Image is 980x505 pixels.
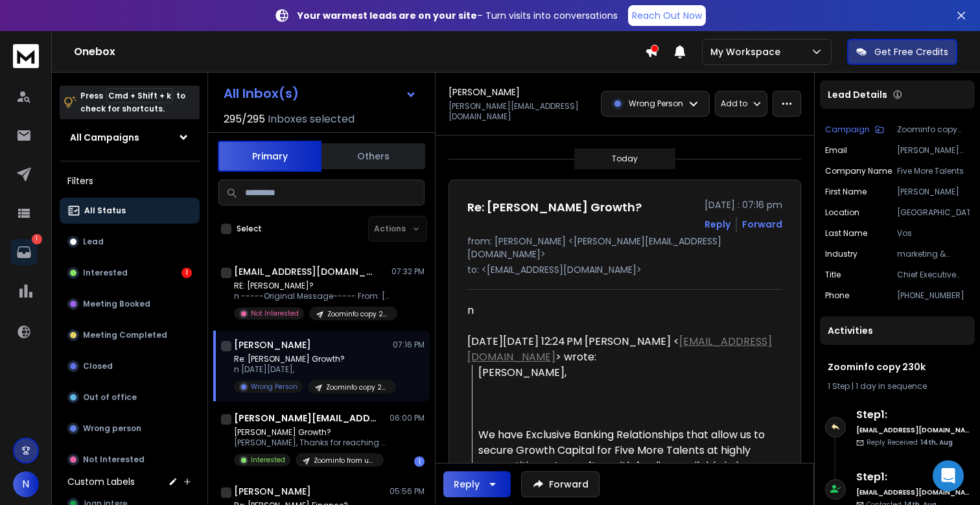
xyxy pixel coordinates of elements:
[83,454,145,465] p: Not Interested
[856,425,970,435] h6: [EMAIL_ADDRESS][DOMAIN_NAME]
[60,229,200,255] button: Lead
[60,416,200,441] button: Wrong person
[828,88,887,101] p: Lead Details
[856,469,970,485] h6: Step 1 :
[449,86,520,99] h1: [PERSON_NAME]
[825,290,849,301] p: Phone
[391,266,425,277] p: 07:32 PM
[70,131,139,144] h1: All Campaigns
[224,112,265,127] span: 295 / 295
[234,265,377,278] h1: [EMAIL_ADDRESS][DOMAIN_NAME]
[181,268,192,278] div: 1
[251,455,285,465] p: Interested
[67,475,135,488] h3: Custom Labels
[251,309,299,318] p: Not Interested
[825,124,870,135] p: Campaign
[32,234,42,244] p: 1
[897,207,970,218] p: [GEOGRAPHIC_DATA]
[443,471,511,497] button: Reply
[710,45,786,58] p: My Workspace
[742,218,782,231] div: Forward
[60,172,200,190] h3: Filters
[825,187,867,197] p: First Name
[11,239,37,265] a: 1
[897,166,970,176] p: Five More Talents
[467,263,782,276] p: to: <[EMAIL_ADDRESS][DOMAIN_NAME]>
[828,381,967,392] div: |
[60,353,200,379] button: Closed
[218,141,321,172] button: Primary
[83,423,141,434] p: Wrong person
[234,338,311,351] h1: [PERSON_NAME]
[390,413,425,423] p: 06:00 PM
[467,198,642,217] h1: Re: [PERSON_NAME] Growth?
[60,198,200,224] button: All Status
[213,80,427,106] button: All Inbox(s)
[83,361,113,371] p: Closed
[80,89,185,115] p: Press to check for shortcuts.
[234,291,390,301] p: n -----Original Message----- From: [PERSON_NAME]
[60,322,200,348] button: Meeting Completed
[83,299,150,309] p: Meeting Booked
[234,485,311,498] h1: [PERSON_NAME]
[721,99,747,109] p: Add to
[60,124,200,150] button: All Campaigns
[825,166,892,176] p: Company Name
[106,88,173,103] span: Cmd + Shift + k
[234,281,390,291] p: RE: [PERSON_NAME]?
[820,316,975,345] div: Activities
[467,235,782,261] p: from: [PERSON_NAME] <[PERSON_NAME][EMAIL_ADDRESS][DOMAIN_NAME]>
[856,487,970,497] h6: [EMAIL_ADDRESS][DOMAIN_NAME]
[897,124,970,135] p: Zoominfo copy 230k
[84,206,126,216] p: All Status
[856,381,927,392] span: 1 day in sequence
[467,334,772,364] a: [EMAIL_ADDRESS][DOMAIN_NAME]
[629,99,683,109] p: Wrong Person
[83,237,104,247] p: Lead
[467,303,772,318] div: n
[234,438,390,448] p: [PERSON_NAME], Thanks for reaching out
[449,101,593,122] p: [PERSON_NAME][EMAIL_ADDRESS][DOMAIN_NAME]
[454,478,480,491] div: Reply
[251,382,297,392] p: Wrong Person
[13,471,39,497] button: N
[314,456,376,465] p: Zoominfo from upwork guy maybe its a scam who knows
[268,112,355,127] h3: Inboxes selected
[297,9,618,22] p: – Turn visits into conversations
[326,382,388,392] p: Zoominfo copy 230k
[234,354,390,364] p: Re: [PERSON_NAME] Growth?
[897,187,970,197] p: [PERSON_NAME]
[74,44,645,60] h1: Onebox
[825,124,884,135] button: Campaign
[828,360,967,373] h1: Zoominfo copy 230k
[897,290,970,301] p: [PHONE_NUMBER]
[825,270,841,280] p: title
[234,427,390,438] p: [PERSON_NAME] Growth?
[414,456,425,467] div: 1
[390,486,425,497] p: 05:56 PM
[867,438,953,447] p: Reply Received
[234,364,390,375] p: n [DATE][DATE],
[83,330,167,340] p: Meeting Completed
[705,218,730,231] button: Reply
[897,145,970,156] p: [PERSON_NAME][EMAIL_ADDRESS][DOMAIN_NAME]
[237,224,262,234] label: Select
[632,9,702,22] p: Reach Out Now
[612,154,638,164] p: Today
[83,268,128,278] p: Interested
[83,392,137,403] p: Out of office
[705,198,782,211] p: [DATE] : 07:16 pm
[628,5,706,26] a: Reach Out Now
[897,228,970,239] p: Vos
[467,334,772,365] div: [DATE][DATE] 12:24 PM [PERSON_NAME] < > wrote:
[897,270,970,280] p: Chief Executive Officer
[321,142,425,170] button: Others
[847,39,957,65] button: Get Free Credits
[234,412,377,425] h1: [PERSON_NAME][EMAIL_ADDRESS][DOMAIN_NAME]
[825,249,857,259] p: industry
[60,447,200,473] button: Not Interested
[825,145,847,156] p: Email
